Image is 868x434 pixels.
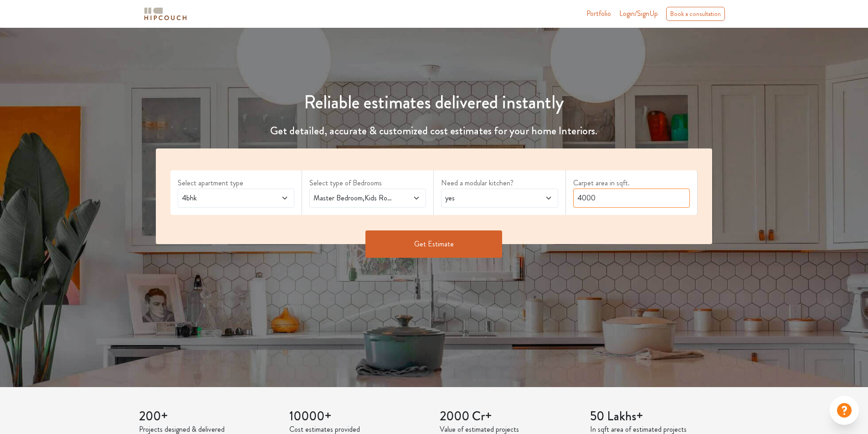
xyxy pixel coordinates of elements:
label: Need a modular kitchen? [441,178,558,189]
label: Select type of Bedrooms [309,178,426,189]
h4: Get detailed, accurate & customized cost estimates for your home Interiors. [150,124,718,138]
span: logo-horizontal.svg [143,4,188,24]
h3: 200+ [139,409,278,424]
img: logo-horizontal.svg [143,6,188,22]
span: Master Bedroom,Kids Room 1,Kids Room 2,Guest [312,193,393,204]
input: Enter area sqft [573,189,690,208]
a: Portfolio [586,8,611,19]
label: Select apartment type [178,178,294,189]
button: Get Estimate [365,230,502,258]
label: Carpet area in sqft. [573,178,690,189]
h3: 2000 Cr+ [440,409,579,424]
span: Login/SignUp [619,8,658,19]
span: yes [443,193,525,204]
div: Book a consultation [666,7,725,21]
h3: 50 Lakhs+ [590,409,729,424]
span: 4bhk [180,193,262,204]
h3: 10000+ [289,409,429,424]
h1: Reliable estimates delivered instantly [150,92,718,113]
